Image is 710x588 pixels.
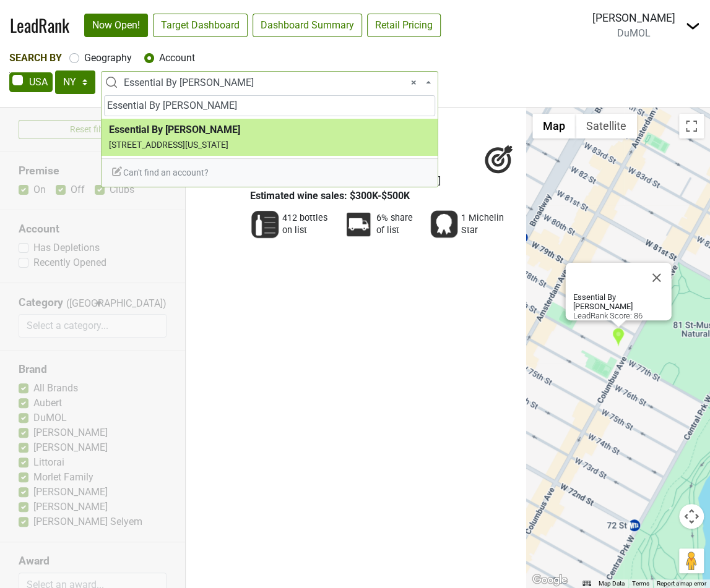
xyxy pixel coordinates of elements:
[153,14,248,37] a: Target Dashboard
[253,14,362,37] a: Dashboard Summary
[9,52,62,64] span: Search By
[679,548,704,573] button: Drag Pegman onto the map to open Street View
[376,212,421,237] span: 6% share of list
[599,579,625,588] button: Map Data
[367,14,441,37] a: Retail Pricing
[109,140,228,150] small: [STREET_ADDRESS][US_STATE]
[124,75,423,90] span: Essential By Christophe
[84,51,132,66] label: Geography
[576,114,637,138] button: Show satellite imagery
[617,27,651,39] span: DuMOL
[685,19,700,33] img: Dropdown Menu
[111,165,123,177] img: Edit
[282,212,336,237] span: 412 bottles on list
[109,124,240,135] b: Essential By [PERSON_NAME]
[679,114,704,138] button: Toggle fullscreen view
[582,579,591,588] button: Keyboard shortcuts
[429,210,459,239] img: Award
[529,572,570,588] img: Google
[111,168,209,177] span: Can't find an account?
[532,114,576,138] button: Show street map
[529,572,570,588] a: Open this area in Google Maps (opens a new window)
[250,190,410,202] span: Estimated wine sales: $300K-$500K
[84,14,148,37] a: Now Open!
[250,210,280,239] img: Wine List
[159,51,195,66] label: Account
[411,75,417,90] span: Remove all items
[10,12,69,38] a: LeadRank
[641,263,671,292] button: Close
[101,71,438,93] span: Essential By Christophe
[657,580,706,587] a: Report a map error
[679,504,704,529] button: Map camera controls
[573,292,632,311] b: Essential By [PERSON_NAME]
[461,212,506,237] span: 1 Michelin Star
[573,292,671,320] div: LeadRank Score: 86
[612,327,625,347] div: Essential By Christophe
[344,210,373,239] img: Percent Distributor Share
[632,580,649,587] a: Terms (opens in new tab)
[592,10,675,26] div: [PERSON_NAME]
